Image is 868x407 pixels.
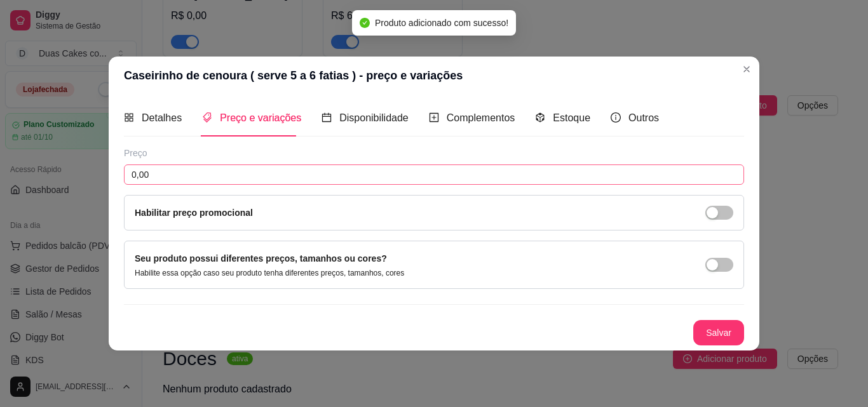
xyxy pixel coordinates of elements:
[135,268,404,278] p: Habilite essa opção caso seu produto tenha diferentes preços, tamanhos, cores
[628,112,659,123] span: Outros
[109,57,759,95] header: Caseirinho de cenoura ( serve 5 a 6 fatias ) - preço e variações
[202,112,212,123] span: tags
[135,253,387,264] label: Seu produto possui diferentes preços, tamanhos ou cores?
[693,320,744,345] button: Salvar
[360,18,370,28] span: check-circle
[124,164,744,185] input: Ex.: R$12,99
[220,112,301,123] span: Preço e variações
[447,112,515,123] span: Complementos
[322,112,332,123] span: calendar
[429,112,439,123] span: plus-square
[375,18,508,28] span: Produto adicionado com sucesso!
[135,208,253,218] label: Habilitar preço promocional
[124,112,134,123] span: appstore
[142,112,182,123] span: Detalhes
[339,112,409,123] span: Disponibilidade
[124,147,744,159] div: Preço
[736,59,757,79] button: Close
[611,112,621,123] span: info-circle
[553,112,590,123] span: Estoque
[535,112,545,123] span: code-sandbox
